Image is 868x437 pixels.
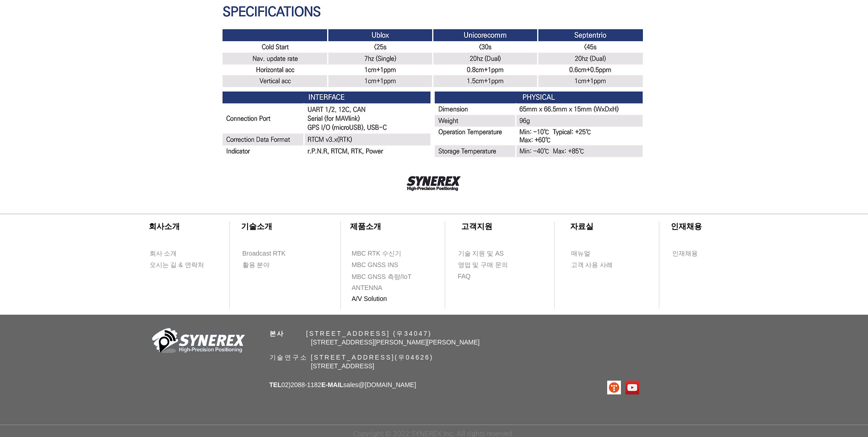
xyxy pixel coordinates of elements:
[243,261,270,270] span: 활용 분야
[311,362,374,370] span: [STREET_ADDRESS]
[242,259,295,271] a: 활용 분야
[570,222,593,231] span: ​자료실
[352,295,387,304] span: A/V Solution
[351,282,404,294] a: ANTENNA
[353,429,512,437] span: Copyright © 2022 SYNEREX Inc. All rights reserved
[352,249,402,258] span: MBC RTK 수신기
[351,293,404,305] a: A/V Solution
[672,248,715,259] a: 인재채용
[311,339,480,346] span: [STREET_ADDRESS][PERSON_NAME][PERSON_NAME]
[241,222,272,231] span: ​기술소개
[461,222,492,231] span: ​고객지원
[607,381,621,394] img: 티스토리로고
[672,249,698,258] span: 인재채용
[352,273,412,282] span: MBC GNSS 측량/IoT
[270,330,432,337] span: ​ [STREET_ADDRESS] (우34047)
[351,248,420,259] a: MBC RTK 수신기
[150,249,177,258] span: 회사 소개
[149,222,180,231] span: ​회사소개
[352,261,399,270] span: MBC GNSS INS
[699,148,868,437] iframe: Wix Chat
[458,271,510,282] a: FAQ
[571,259,623,271] a: 고객 사용 사례
[351,259,409,271] a: MBC GNSS INS
[270,354,434,361] span: 기술연구소 [STREET_ADDRESS](우04626)
[571,261,613,270] span: 고객 사용 사례
[350,222,381,231] span: ​제품소개
[352,284,383,293] span: ANTENNA
[458,249,504,258] span: 기술 지원 및 AS
[571,249,590,258] span: 매뉴얼
[243,249,286,258] span: Broadcast RTK
[270,330,285,337] span: 본사
[149,248,202,259] a: 회사 소개
[321,381,343,388] span: E-MAIL
[458,259,510,271] a: 영업 및 구매 문의
[458,261,508,270] span: 영업 및 구매 문의
[625,381,639,394] img: 유튜브 사회 아이콘
[458,272,471,281] span: FAQ
[571,248,623,259] a: 매뉴얼
[351,271,431,283] a: MBC GNSS 측량/IoT
[458,248,526,259] a: 기술 지원 및 AS
[671,222,702,231] span: ​인재채용
[358,381,416,388] a: @[DOMAIN_NAME]
[242,248,295,259] a: Broadcast RTK
[150,261,204,270] span: 오시는 길 & 연락처
[149,259,211,271] a: 오시는 길 & 연락처
[270,381,416,388] span: 02)2088-1182 sales
[270,381,281,388] span: TEL
[147,327,248,357] img: 회사_로고-removebg-preview.png
[607,381,639,394] ul: SNS 모음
